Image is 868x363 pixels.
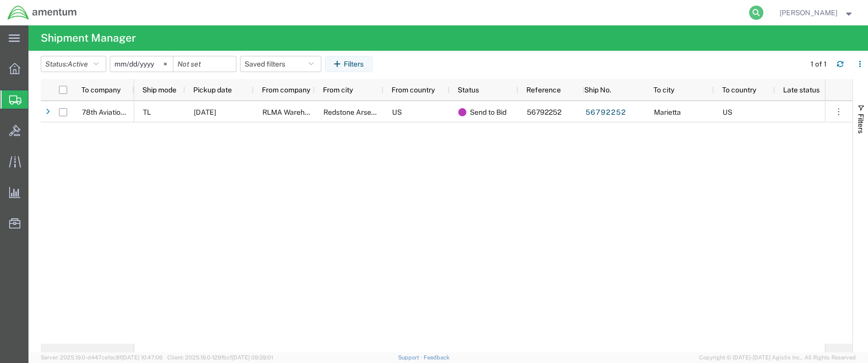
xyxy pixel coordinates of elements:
[167,354,273,360] span: Client: 2025.19.0-129fbcf
[585,105,626,121] a: 56792252
[68,60,88,68] span: Active
[193,86,232,94] span: Pickup date
[699,353,856,362] span: Copyright © [DATE]-[DATE] Agistix Inc., All Rights Reserved
[527,108,561,116] span: 56792252
[240,56,321,72] button: Saved filters
[783,86,820,94] span: Late status
[780,7,837,18] span: Sammuel Ball
[323,108,381,116] span: Redstone Arsenal
[470,102,506,123] span: Send to Bid
[325,56,373,72] button: Filters
[142,86,176,94] span: Ship mode
[173,56,236,72] input: Not set
[423,354,449,360] a: Feedback
[7,5,77,20] img: logo
[262,86,310,94] span: From company
[458,86,479,94] span: Status
[82,108,180,116] span: 78th Aviation Troop Command
[110,56,173,72] input: Not set
[41,25,136,51] h4: Shipment Manager
[392,86,435,94] span: From country
[143,108,151,116] span: TL
[654,108,681,116] span: Marietta
[122,354,163,360] span: [DATE] 10:47:06
[232,354,273,360] span: [DATE] 09:39:01
[811,59,828,70] div: 1 of 1
[722,86,756,94] span: To country
[526,86,561,94] span: Reference
[584,86,611,94] span: Ship No.
[398,354,424,360] a: Support
[723,108,732,116] span: US
[262,108,463,116] span: RLMA Warehouse Operations, AMCOM Logistics Center (ALC)
[392,108,402,116] span: US
[653,86,674,94] span: To city
[81,86,121,94] span: To company
[857,114,865,134] span: Filters
[194,108,216,116] span: 09/23/2025
[41,354,163,360] span: Server: 2025.19.0-d447cefac8f
[323,86,353,94] span: From city
[779,7,854,19] button: [PERSON_NAME]
[41,56,106,72] button: Status:Active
